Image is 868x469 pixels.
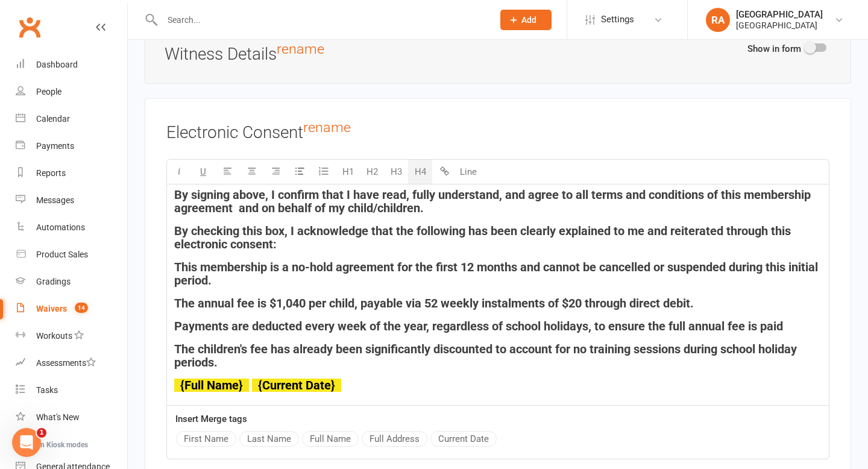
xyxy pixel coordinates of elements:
a: Workouts [16,323,127,350]
button: Last Name [239,431,299,447]
h3: Witness Details [165,42,831,64]
span: Add [521,15,536,25]
div: [GEOGRAPHIC_DATA] [736,9,823,20]
button: Full Address [362,431,427,447]
button: H1 [336,160,360,184]
div: Calendar [36,114,70,124]
span: This membership is a no-hold agreement for the first 12 months and cannot be cancelled or suspend... [174,260,821,288]
a: Dashboard [16,51,127,78]
button: First Name [176,431,236,447]
a: Payments [16,133,127,160]
div: What's New [36,412,80,422]
div: People [36,87,61,96]
button: Full Name [302,431,359,447]
label: Insert Merge tags [175,412,247,426]
div: Tasks [36,385,58,395]
h3: Electronic Consent [166,120,829,142]
a: Waivers 14 [16,295,127,323]
div: Product Sales [36,250,88,259]
a: Messages [16,187,127,214]
input: Search... [159,11,485,28]
a: Automations [16,214,127,241]
div: Payments [36,141,74,151]
a: Gradings [16,268,127,295]
div: Waivers [36,304,67,313]
span: Payments are deducted every week of the year, regardless of school holidays, to ensure the full a... [174,319,783,333]
span: The children's fee has already been significantly discounted to account for no training sessions ... [174,342,800,370]
iframe: Intercom live chat [12,428,41,457]
a: What's New [16,404,127,431]
span: 1 [37,428,46,438]
button: H4 [408,160,432,184]
span: By signing above, I confirm that I have read, fully understand, and agree to all terms and condit... [174,187,814,215]
a: Calendar [16,105,127,133]
span: 14 [75,303,88,313]
div: Workouts [36,331,72,341]
button: Line [456,160,480,184]
div: Reports [36,168,66,178]
a: Reports [16,160,127,187]
a: Product Sales [16,241,127,268]
span: The annual fee is $1,040 per child, payable via 52 weekly instalments of $20 through direct debit. [174,296,694,310]
span: By checking this box, I acknowledge that the following has been clearly explained to me and reite... [174,224,794,251]
div: Gradings [36,277,71,286]
div: Automations [36,222,85,232]
span: Settings [601,6,634,33]
a: Tasks [16,377,127,404]
a: rename [303,119,351,136]
a: Assessments [16,350,127,377]
div: RA [706,8,730,32]
button: H2 [360,160,384,184]
button: U [191,160,215,184]
label: Show in form [747,42,801,56]
a: rename [277,40,324,57]
div: [GEOGRAPHIC_DATA] [736,20,823,31]
div: Assessments [36,358,96,368]
button: Add [500,10,552,30]
button: Current Date [430,431,497,447]
span: U [200,166,206,177]
a: Clubworx [14,12,45,42]
button: H3 [384,160,408,184]
div: Dashboard [36,60,78,69]
a: People [16,78,127,105]
div: Messages [36,195,74,205]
